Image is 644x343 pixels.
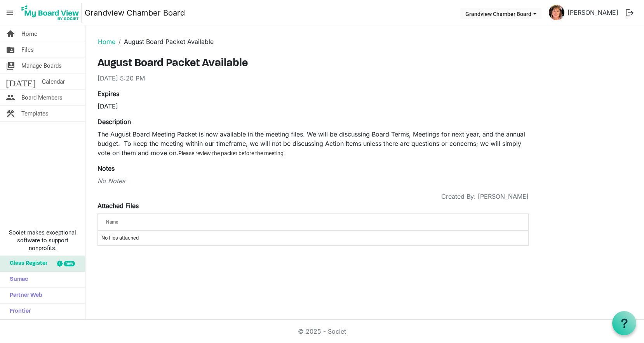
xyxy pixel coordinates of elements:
[97,89,119,98] label: Expires
[97,73,529,83] div: [DATE] 5:20 PM
[19,3,82,23] img: My Board View Logo
[3,229,82,252] span: Societ makes exceptional software to support nonprofits.
[97,176,529,185] div: No Notes
[21,58,62,73] span: Manage Boards
[21,106,49,121] span: Templates
[21,42,34,58] span: Files
[97,201,139,210] label: Attached Files
[549,5,564,20] img: zULpGfBV1Nh19M7PYLTEOXry-v2UF-hbl0OVCDqPtR0BEOzJ8a-zZqStall3Q-WZwd1o5JdrCacvcsQoBC8EKg_thumb.png
[85,5,185,21] a: Grandview Chamber Board
[6,106,15,121] span: construction
[21,26,37,42] span: Home
[298,327,346,335] a: © 2025 - Societ
[21,90,63,105] span: Board Members
[6,272,28,287] span: Sumac
[6,288,42,303] span: Partner Web
[98,231,528,245] td: No files attached
[621,5,638,21] button: logout
[97,130,525,157] span: The August Board Meeting Packet is now available in the meeting files. We will be discussing Boar...
[97,101,307,111] div: [DATE]
[97,57,529,70] h3: August Board Packet Available
[178,150,285,156] span: Please review the packet before the meeting.
[115,37,214,46] li: August Board Packet Available
[64,261,75,266] div: new
[6,90,15,105] span: people
[564,5,621,20] a: [PERSON_NAME]
[441,192,529,201] span: Created By: [PERSON_NAME]
[6,58,15,73] span: switch_account
[460,8,541,19] button: Grandview Chamber Board dropdownbutton
[106,219,118,225] span: Name
[6,256,47,271] span: Glass Register
[6,304,31,319] span: Frontier
[6,42,15,58] span: folder_shared
[98,38,115,45] a: Home
[6,26,15,42] span: home
[42,74,65,89] span: Calendar
[19,3,85,23] a: My Board View Logo
[6,74,36,89] span: [DATE]
[97,117,131,126] label: Description
[2,5,17,20] span: menu
[97,164,115,173] label: Notes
